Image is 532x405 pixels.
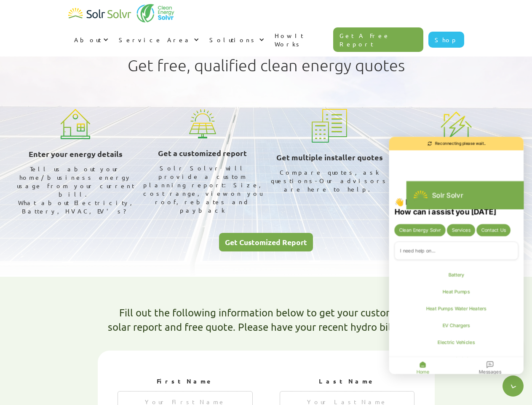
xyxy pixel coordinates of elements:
[119,35,192,44] div: Service Area
[74,35,101,44] div: About
[503,375,524,397] button: Close chatbot widget
[128,56,405,75] h1: Get free, qualified clean energy quotes
[394,197,518,216] div: 👋 Hi There! How can i assist you [DATE]
[68,27,113,52] div: About
[476,224,511,236] div: Send Contact Us
[108,305,425,334] h1: Fill out the following information below to get your customized solar report and free quote. Plea...
[225,238,307,246] div: Get Customized Report
[416,368,429,375] div: Home
[394,224,445,236] div: Send Tell me more about clean energy
[394,268,518,282] a: Open link Battery
[29,148,123,160] h3: Enter your energy details
[394,285,518,299] a: Open link Heat Pumps
[118,377,253,386] h2: First Name
[270,168,390,193] div: Compare quotes, ask questions-Our advisors are here to help.
[394,302,518,316] a: Open link Heat Pumps Water Heaters
[435,140,486,147] div: Reconnecting please wait..
[412,186,430,204] img: 1702586718.png
[280,377,415,386] h2: Last Name
[394,319,518,333] a: Open link EV Chargers
[158,147,247,159] h3: Get a customized report
[479,368,501,375] div: Messages
[447,224,475,236] div: Send Tell me more about your services
[333,27,423,52] a: Get A Free Report
[428,32,464,48] a: Shop
[269,23,334,57] a: How It Works
[16,165,136,215] div: Tell us about your home/business energy usage from your current bill. What about Electricity, Bat...
[219,233,313,252] a: Get Customized Report
[432,191,463,200] div: Solr Solvr
[113,27,203,52] div: Service Area
[389,137,524,374] div: Chatbot is open
[389,357,456,378] div: Open Home tab
[203,27,269,52] div: Solutions
[209,35,257,44] div: Solutions
[456,357,524,378] div: Open Messages tab
[276,151,383,164] h3: Get multiple installer quotes
[142,164,263,214] div: Solr Solvr will provide a custom planning report: Size, cost range, view on you roof, rebates and...
[394,352,518,367] a: Open link Photovoltaic Shingles
[394,335,518,350] a: Open link Electric Vehicles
